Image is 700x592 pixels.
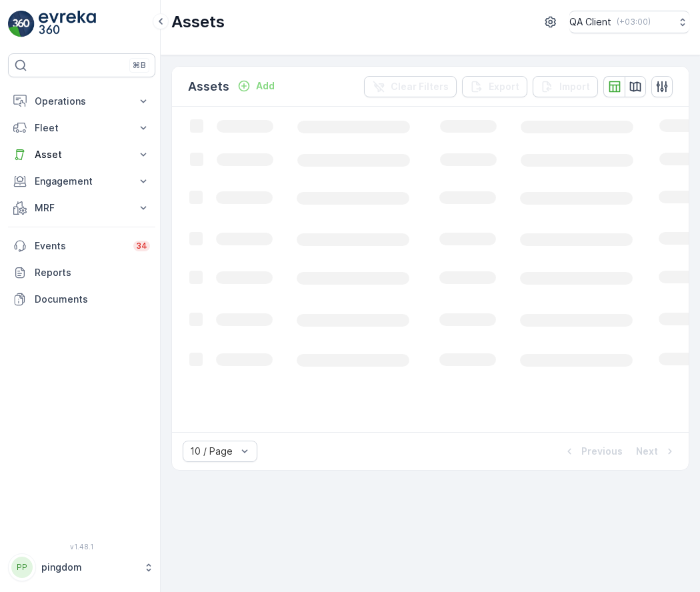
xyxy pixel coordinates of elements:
[569,11,689,33] button: QA Client(+03:00)
[8,233,155,259] a: Events34
[569,15,611,29] p: QA Client
[364,76,457,97] button: Clear Filters
[232,78,280,94] button: Add
[11,557,33,578] div: PP
[561,443,624,459] button: Previous
[188,77,229,96] p: Assets
[35,175,129,188] p: Engagement
[8,141,155,168] button: Asset
[8,543,155,551] span: v 1.48.1
[636,445,658,458] p: Next
[581,445,623,458] p: Previous
[35,239,125,253] p: Events
[635,443,678,459] button: Next
[35,95,129,108] p: Operations
[617,17,651,27] p: ( +03:00 )
[35,148,129,161] p: Asset
[462,76,527,97] button: Export
[171,11,225,33] p: Assets
[533,76,598,97] button: Import
[8,168,155,195] button: Engagement
[489,80,519,93] p: Export
[136,241,147,251] p: 34
[41,561,137,574] p: pingdom
[8,88,155,115] button: Operations
[35,201,129,215] p: MRF
[35,293,150,306] p: Documents
[133,60,146,71] p: ⌘B
[8,553,155,581] button: PPpingdom
[8,195,155,221] button: MRF
[256,79,275,93] p: Add
[8,115,155,141] button: Fleet
[39,11,96,37] img: logo_light-DOdMpM7g.png
[35,266,150,279] p: Reports
[8,11,35,37] img: logo
[35,121,129,135] p: Fleet
[8,286,155,313] a: Documents
[391,80,449,93] p: Clear Filters
[559,80,590,93] p: Import
[8,259,155,286] a: Reports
